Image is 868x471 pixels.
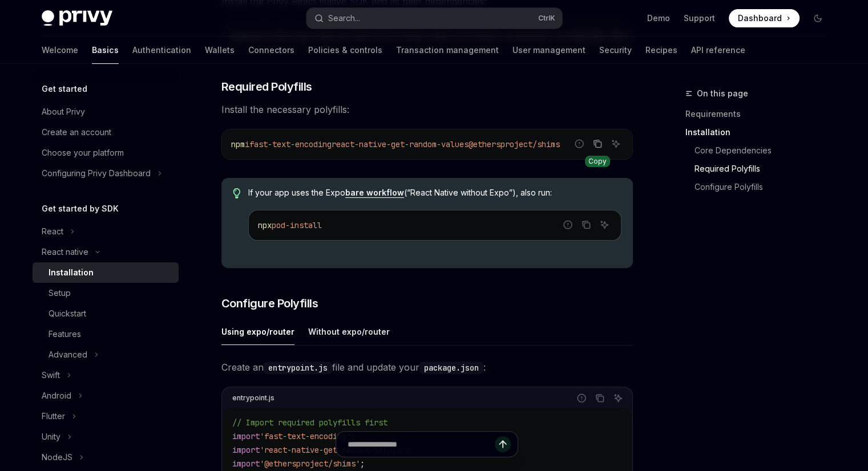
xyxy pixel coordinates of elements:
[33,365,179,385] button: Toggle Swift section
[49,348,87,362] div: Advanced
[738,13,782,24] span: Dashboard
[809,9,827,27] button: Toggle dark mode
[396,36,499,64] a: Transaction management
[685,141,836,160] a: Core Dependencies
[33,324,179,344] a: Features
[685,105,836,123] a: Requirements
[221,318,294,345] div: Using expo/router
[272,220,322,230] span: pod-install
[33,385,179,406] button: Toggle Android section
[538,14,555,23] span: Ctrl K
[249,139,332,149] span: fast-text-encoding
[691,36,745,64] a: API reference
[685,178,836,196] a: Configure Polyfills
[42,450,72,464] div: NodeJS
[258,220,272,230] span: npx
[697,87,748,100] span: On this page
[572,136,587,151] button: Report incorrect code
[42,225,63,238] div: React
[685,123,836,141] a: Installation
[233,188,241,198] svg: Tip
[33,163,179,184] button: Toggle Configuring Privy Dashboard section
[42,10,112,26] img: dark logo
[33,427,179,447] button: Toggle Unity section
[419,362,483,374] code: package.json
[49,266,94,279] div: Installation
[92,36,119,64] a: Basics
[49,307,86,320] div: Quickstart
[574,391,589,405] button: Report incorrect code
[221,295,318,311] span: Configure Polyfills
[33,344,179,365] button: Toggle Advanced section
[42,125,111,139] div: Create an account
[42,430,60,444] div: Unity
[348,432,495,457] input: Ask a question...
[132,36,191,64] a: Authentication
[611,391,625,405] button: Ask AI
[597,217,612,232] button: Ask AI
[42,105,85,119] div: About Privy
[42,167,151,180] div: Configuring Privy Dashboard
[645,36,677,64] a: Recipes
[608,136,623,151] button: Ask AI
[33,143,179,163] a: Choose your platform
[685,160,836,178] a: Required Polyfills
[33,406,179,427] button: Toggle Flutter section
[248,36,294,64] a: Connectors
[49,327,81,341] div: Features
[33,262,179,283] a: Installation
[328,11,360,25] div: Search...
[579,217,594,232] button: Copy the contents from the code block
[42,146,124,160] div: Choose your platform
[345,188,404,198] a: bare workflow
[231,139,245,149] span: npm
[495,436,511,452] button: Send message
[33,221,179,242] button: Toggle React section
[221,359,633,375] span: Create an file and update your :
[512,36,586,64] a: User management
[221,79,312,95] span: Required Polyfills
[33,101,179,122] a: About Privy
[33,242,179,262] button: Toggle React native section
[599,36,632,64] a: Security
[308,36,382,64] a: Policies & controls
[308,318,390,345] div: Without expo/router
[33,122,179,143] a: Create an account
[592,391,607,405] button: Copy the contents from the code block
[42,36,78,64] a: Welcome
[585,156,610,167] div: Copy
[49,286,71,300] div: Setup
[248,187,621,198] span: If your app uses the Expo (“React Native without Expo”), also run:
[232,391,274,405] div: entrypoint.js
[232,417,387,428] span: // Import required polyfills first
[33,283,179,303] a: Setup
[729,9,800,27] a: Dashboard
[33,447,179,468] button: Toggle NodeJS section
[264,362,332,374] code: entrypoint.js
[590,136,605,151] button: Copy the contents from the code block
[42,368,60,382] div: Swift
[42,202,119,216] h5: Get started by SDK
[42,389,71,403] div: Android
[306,8,562,29] button: Open search
[245,139,249,149] span: i
[332,139,469,149] span: react-native-get-random-values
[560,217,575,232] button: Report incorrect code
[469,139,560,149] span: @ethersproject/shims
[205,36,235,64] a: Wallets
[647,13,670,24] a: Demo
[42,409,65,423] div: Flutter
[684,13,715,24] a: Support
[221,101,633,117] span: Install the necessary polyfills:
[33,303,179,324] a: Quickstart
[42,82,87,96] h5: Get started
[42,245,88,259] div: React native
